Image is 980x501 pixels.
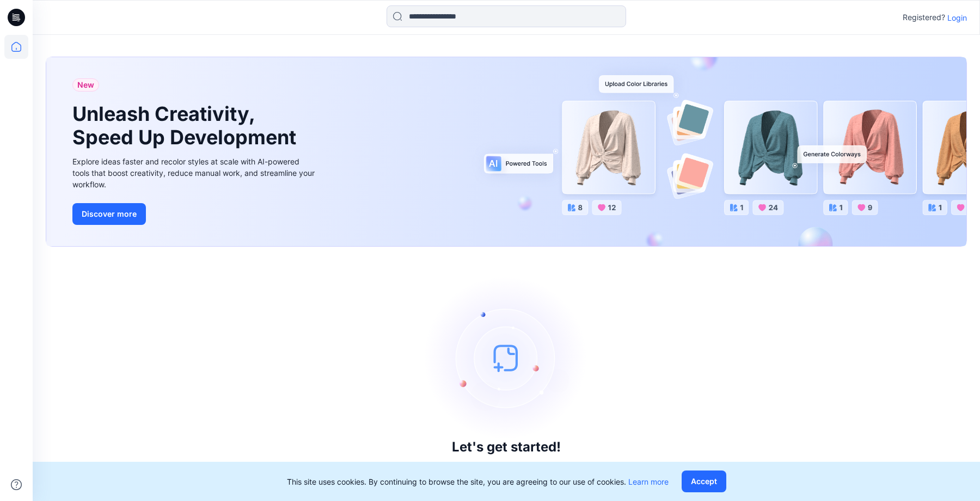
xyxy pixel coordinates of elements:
span: New [77,78,94,91]
div: Explore ideas faster and recolor styles at scale with AI-powered tools that boost creativity, red... [72,156,317,190]
a: Discover more [72,203,317,225]
p: Login [947,12,967,23]
h3: Let's get started! [452,439,561,455]
p: Click New to add a style or create a folder. [417,459,596,472]
button: Discover more [72,203,146,225]
p: This site uses cookies. By continuing to browse the site, you are agreeing to our use of cookies. [287,476,669,487]
h1: Unleash Creativity, Speed Up Development [72,102,301,149]
p: Registered? [903,11,945,24]
img: empty-state-image.svg [425,276,588,439]
a: Learn more [628,477,669,486]
button: Accept [682,471,726,492]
